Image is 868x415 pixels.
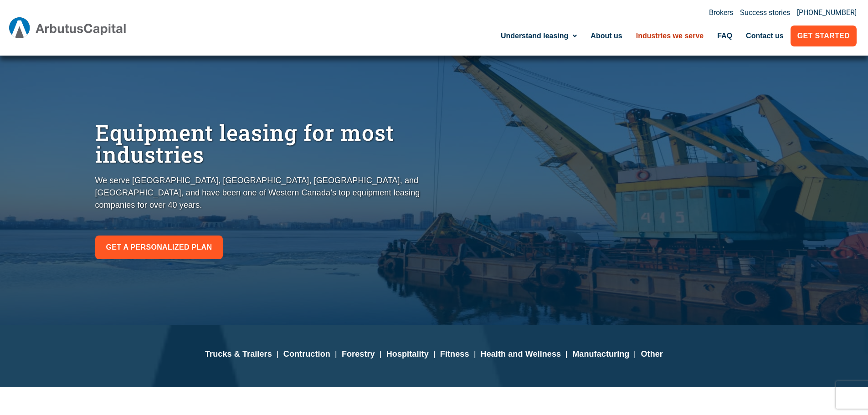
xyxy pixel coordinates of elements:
[709,9,733,16] a: Brokers
[584,26,629,46] a: About us
[205,349,272,359] a: Trucks & Trailers
[380,348,382,360] h5: |
[641,349,663,359] a: Other
[634,348,636,360] h5: |
[95,236,223,259] a: Get a personalized plan
[739,26,791,46] a: Contact us
[494,26,584,46] a: Understand leasing
[335,348,337,360] h5: |
[106,241,212,254] span: Get a personalized plan
[629,26,711,46] a: Industries we serve
[481,349,561,359] a: Health and Wellness
[474,348,476,360] h5: |
[386,349,429,359] a: Hospitality
[710,26,739,46] a: FAQ
[433,348,436,360] h5: |
[277,348,279,360] h5: |
[791,26,857,46] a: Get Started
[797,9,857,16] a: [PHONE_NUMBER]
[95,122,430,165] h1: Equipment leasing for most industries
[565,348,568,360] h5: |
[440,349,469,359] a: Fitness
[740,9,790,16] a: Success stories
[342,349,375,359] a: Forestry
[95,174,430,211] p: We serve [GEOGRAPHIC_DATA], [GEOGRAPHIC_DATA], [GEOGRAPHIC_DATA], and [GEOGRAPHIC_DATA], and have...
[572,349,629,359] a: Manufacturing
[283,349,330,359] a: Contruction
